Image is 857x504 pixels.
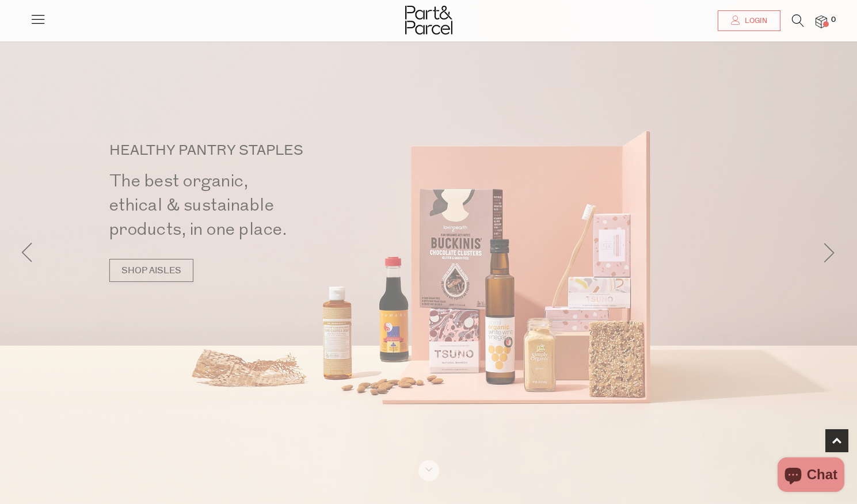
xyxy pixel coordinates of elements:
a: 0 [816,16,827,28]
a: Login [718,10,780,31]
p: HEALTHY PANTRY STAPLES [109,144,433,158]
img: Part&Parcel [405,6,452,35]
h2: The best organic, ethical & sustainable products, in one place. [109,169,433,242]
inbox-online-store-chat: Shopify online store chat [774,457,848,495]
span: 0 [828,15,839,25]
span: Login [742,16,767,26]
a: SHOP AISLES [109,259,193,282]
